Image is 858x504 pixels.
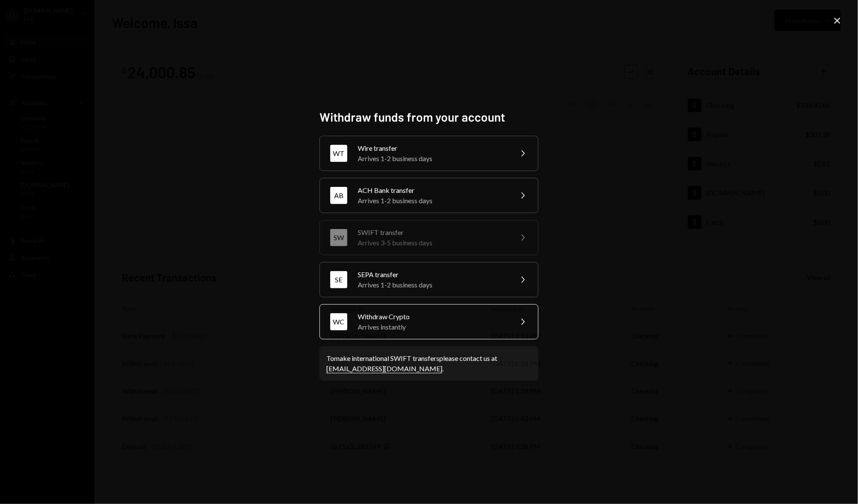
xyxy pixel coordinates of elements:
div: Arrives 1-2 business days [358,153,507,164]
div: SW [330,229,347,246]
button: ABACH Bank transferArrives 1-2 business days [319,178,539,213]
div: WC [330,313,347,330]
div: Arrives 1-2 business days [358,280,507,290]
button: SWSWIFT transferArrives 3-5 business days [319,220,539,255]
div: Wire transfer [358,143,507,153]
div: SWIFT transfer [358,227,507,238]
div: Withdraw Crypto [358,312,507,322]
button: WTWire transferArrives 1-2 business days [319,136,539,171]
h2: Withdraw funds from your account [319,109,539,125]
div: AB [330,187,347,204]
button: WCWithdraw CryptoArrives instantly [319,304,539,339]
div: WT [330,145,347,162]
div: SE [330,271,347,288]
div: Arrives 3-5 business days [358,238,507,248]
div: To make international SWIFT transfers please contact us at . [326,353,532,374]
button: SESEPA transferArrives 1-2 business days [319,262,539,297]
div: Arrives instantly [358,322,507,332]
div: SEPA transfer [358,269,507,280]
a: [EMAIL_ADDRESS][DOMAIN_NAME] [326,364,442,373]
div: Arrives 1-2 business days [358,195,507,206]
div: ACH Bank transfer [358,185,507,195]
